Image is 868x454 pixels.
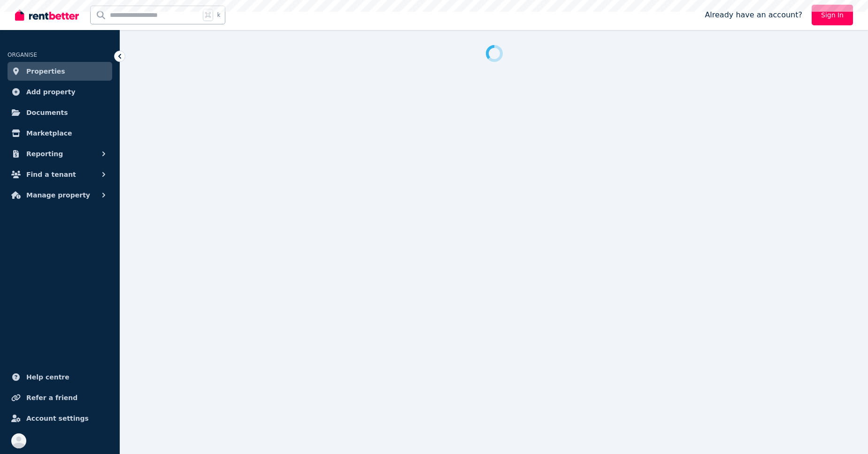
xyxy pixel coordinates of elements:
span: Help centre [26,371,69,383]
button: Reporting [8,144,112,163]
a: Refer a friend [8,388,112,407]
a: Account settings [8,409,112,428]
span: Find a tenant [26,169,76,180]
span: Properties [26,66,65,77]
span: Account settings [26,413,89,424]
a: Documents [8,103,112,122]
a: Add property [8,83,112,101]
span: ORGANISE [8,52,37,58]
a: Marketplace [8,124,112,143]
span: k [217,11,220,19]
a: Properties [8,62,112,81]
button: Manage property [8,186,112,204]
a: Sign In [812,5,853,25]
img: RentBetter [15,8,79,22]
span: Refer a friend [26,392,77,403]
span: Manage property [26,189,90,201]
a: Help centre [8,368,112,386]
span: Reporting [26,148,63,159]
span: Add property [26,86,76,98]
span: Marketplace [26,128,72,139]
span: Documents [26,107,68,118]
button: Find a tenant [8,165,112,184]
span: Already have an account? [705,9,802,21]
